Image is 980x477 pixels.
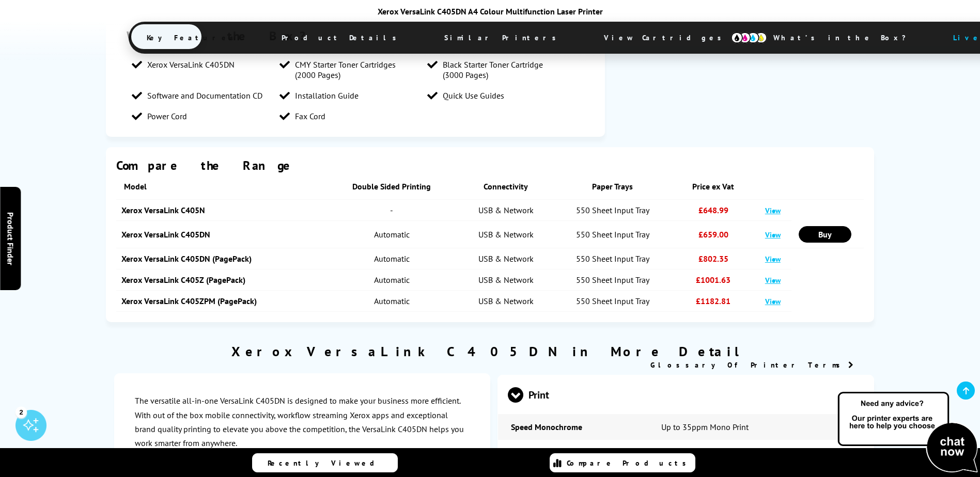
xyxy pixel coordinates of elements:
td: USB & Network [459,248,552,269]
td: Up to 35ppm Mono Print [648,414,874,440]
a: Buy [799,226,851,243]
th: Model [116,173,324,200]
td: Speed Monochrome [498,414,648,440]
a: View [765,205,781,215]
img: Open Live Chat window [835,390,980,475]
span: Recently Viewed [268,458,385,468]
td: 550 Sheet Input Tray [553,221,673,248]
a: View [765,296,781,306]
td: USB & Network [459,200,552,221]
span: Xerox VersaLink C405DN [147,59,235,70]
h2: Xerox VersaLink C405DN in More Detail [106,343,874,360]
span: Product Finder [5,212,15,265]
td: Automatic [324,269,459,291]
td: 550 Sheet Input Tray [553,200,673,221]
td: £1182.81 [672,291,754,312]
span: View Cartridges [588,24,746,51]
td: USB & Network [459,291,552,312]
div: 2 [15,406,27,418]
span: Quick Use Guides [443,90,504,101]
a: Xerox VersaLink C405DN (PagePack) [121,253,252,264]
th: Price ex Vat [672,173,754,200]
a: Glossary Of Printer Terms [650,360,853,370]
a: View [765,254,781,264]
td: 550 Sheet Input Tray [553,291,673,312]
span: Key Features [131,25,255,50]
td: £802.35 [672,248,754,269]
td: £648.99 [672,200,754,221]
div: Compare the Range [116,157,863,173]
td: £659.00 [672,221,754,248]
span: Compare Products [567,458,692,468]
td: Up to 600 x 600 dpi Print [648,440,874,466]
span: Similar Printers [429,25,577,50]
th: Paper Trays [553,173,673,200]
a: Xerox VersaLink C405ZPM (PagePack) [121,296,257,306]
td: - [324,200,459,221]
td: Automatic [324,221,459,248]
span: CMY Starter Toner Cartridges (2000 Pages) [295,59,417,80]
td: Automatic [324,248,459,269]
a: Compare Products [550,453,695,472]
td: Printer Resolution [498,440,648,466]
a: Xerox VersaLink C405N [121,205,205,215]
p: The versatile all-in-one VersaLink C405DN is designed to make your business more efficient. With ... [135,394,470,450]
td: Automatic [324,291,459,312]
span: Black Starter Toner Cartridge (3000 Pages) [443,59,565,80]
span: Power Cord [147,111,187,121]
td: USB & Network [459,221,552,248]
td: £1001.63 [672,269,754,291]
td: USB & Network [459,269,552,291]
div: Xerox VersaLink C405DN A4 Colour Multifunction Laser Printer [129,6,852,17]
td: 550 Sheet Input Tray [553,248,673,269]
a: Recently Viewed [252,453,398,472]
th: Connectivity [459,173,552,200]
a: Xerox VersaLink C405Z (PagePack) [121,275,245,285]
span: Product Details [266,25,417,50]
span: Installation Guide [295,90,359,101]
a: Xerox VersaLink C405DN [121,229,210,240]
a: View [765,275,781,285]
span: What’s in the Box? [758,25,931,50]
span: Software and Documentation CD [147,90,262,101]
td: 550 Sheet Input Tray [553,269,673,291]
a: View [765,230,781,240]
th: Double Sided Printing [324,173,459,200]
span: Fax Cord [295,111,325,121]
img: cmyk-icon.svg [731,32,767,43]
span: Print [508,375,864,414]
